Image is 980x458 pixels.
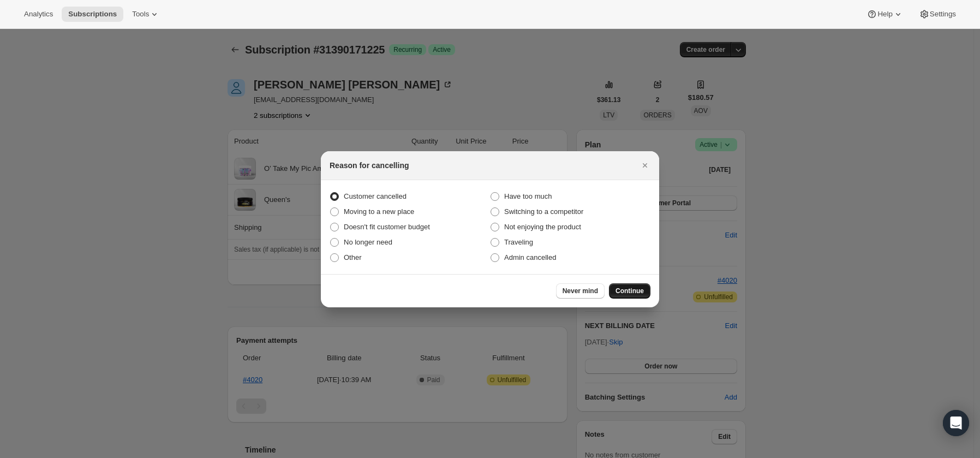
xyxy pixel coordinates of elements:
span: Never mind [563,287,598,295]
button: Help [860,7,910,22]
span: Doesn't fit customer budget [344,223,430,231]
span: Moving to a new place [344,207,414,216]
button: Continue [609,283,650,299]
span: Continue [616,287,644,295]
span: Not enjoying the product [504,223,581,231]
span: Tools [132,10,149,19]
button: Subscriptions [62,7,123,22]
button: Never mind [556,283,605,299]
span: Other [344,253,362,261]
span: Customer cancelled [344,192,407,200]
button: Tools [126,7,166,22]
span: Analytics [24,10,53,19]
button: Analytics [17,7,59,22]
span: Admin cancelled [504,253,556,261]
span: Settings [930,10,956,19]
div: Open Intercom Messenger [943,410,969,436]
h2: Reason for cancelling [330,160,409,171]
span: Traveling [504,238,533,246]
span: Subscriptions [68,10,117,19]
button: Settings [912,7,963,22]
span: Help [877,10,892,19]
span: No longer need [344,238,392,246]
span: Have too much [504,192,552,200]
span: Switching to a competitor [504,207,583,216]
button: Close [637,158,653,173]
